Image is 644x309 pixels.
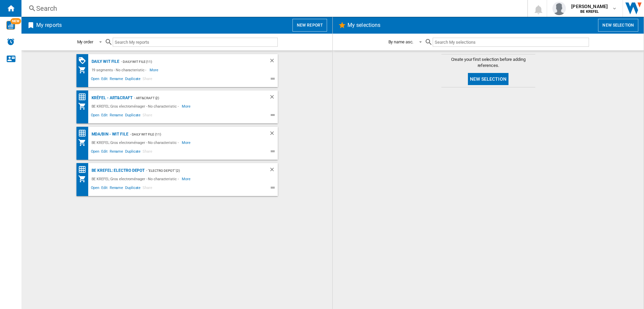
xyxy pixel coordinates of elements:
div: BE KREFEL: Electro depot [90,166,145,175]
span: Share [142,76,153,84]
span: More [182,102,192,110]
span: [PERSON_NAME] [571,3,608,10]
div: Delete [269,166,278,175]
span: Edit [100,148,109,156]
div: Price Matrix [78,129,90,138]
div: Search [36,4,510,13]
div: - Daily WIT file (11) [128,130,256,139]
div: BE KREFEL:Gros electroménager - No characteristic - [90,102,182,110]
span: Open [90,76,101,84]
span: Create your first selection before adding references. [441,56,535,69]
span: More [182,139,192,147]
div: Krëfel - Art&Craft [90,94,132,102]
button: New selection [598,19,638,32]
span: NEW [10,18,21,24]
div: My Assortment [78,102,90,110]
div: My Assortment [78,139,90,147]
span: Open [90,148,101,156]
span: Open [90,185,101,193]
span: Duplicate [124,185,142,193]
div: Delete [269,57,278,66]
div: - Art&Craft (2) [132,94,256,102]
div: Delete [269,94,278,102]
div: - Daily WIT file (11) [119,57,255,66]
div: - "Electro depot" (2) [145,166,255,175]
button: New report [292,19,327,32]
div: Delete [269,130,278,139]
div: Price Matrix [78,165,90,174]
b: BE KREFEL [580,9,599,14]
input: Search My reports [113,38,278,47]
span: Rename [109,112,124,120]
img: alerts-logo.svg [7,38,15,46]
span: Edit [100,76,109,84]
span: Edit [100,185,109,193]
div: MDA/BIN - WIT file [90,130,128,139]
h2: My reports [35,19,63,32]
span: Share [142,112,153,120]
span: Rename [109,185,124,193]
h2: My selections [346,19,382,32]
img: wise-card.svg [6,21,15,30]
div: BE KREFEL:Gros electroménager - No characteristic - [90,175,182,183]
div: PROMOTIONS Matrix [78,56,90,65]
img: profile.jpg [552,2,566,15]
div: My Assortment [78,175,90,183]
span: More [182,175,192,183]
span: Duplicate [124,148,142,156]
div: 19 segments - No characteristic - [90,66,150,74]
span: Edit [100,112,109,120]
button: New selection [468,73,508,85]
div: By name asc. [388,39,414,44]
span: Share [142,148,153,156]
div: My order [77,39,93,44]
div: Daily WIT file [90,57,120,66]
span: Duplicate [124,112,142,120]
span: Rename [109,148,124,156]
span: Open [90,112,101,120]
span: Duplicate [124,76,142,84]
span: More [150,66,159,74]
span: Rename [109,76,124,84]
span: Share [142,185,153,193]
div: Price Matrix [78,93,90,101]
input: Search My selections [433,38,589,47]
div: BE KREFEL:Gros electroménager - No characteristic - [90,139,182,147]
div: My Assortment [78,66,90,74]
